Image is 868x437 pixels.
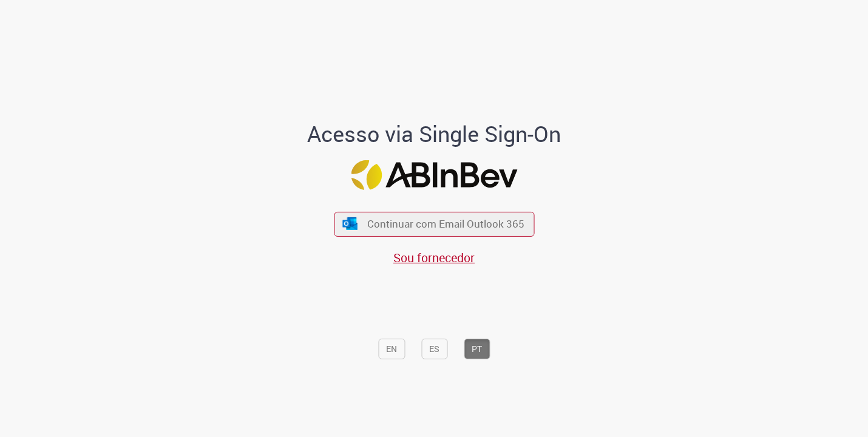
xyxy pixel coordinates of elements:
[342,217,359,230] img: ícone Azure/Microsoft 360
[378,339,405,359] button: EN
[351,160,517,190] img: Logo ABInBev
[266,122,603,146] h1: Acesso via Single Sign-On
[367,217,524,231] span: Continuar com Email Outlook 365
[393,249,475,266] a: Sou fornecedor
[334,212,534,237] button: ícone Azure/Microsoft 360 Continuar com Email Outlook 365
[464,339,490,359] button: PT
[421,339,447,359] button: ES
